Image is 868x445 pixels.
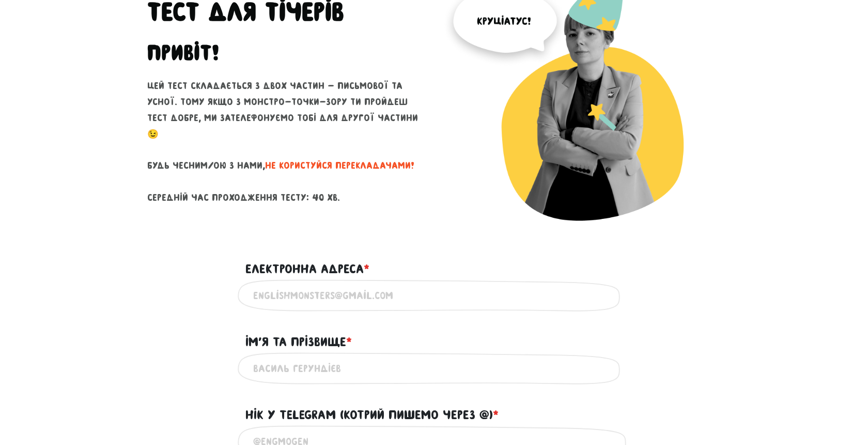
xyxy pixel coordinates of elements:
label: Електронна адреса [245,259,369,279]
input: englishmonsters@gmail.com [253,284,615,307]
label: Нік у Telegram (котрий пишемо через @) [245,405,499,425]
h2: Привіт! [147,40,219,66]
span: не користуйся перекладачами! [265,160,414,171]
p: Цей тест складається з двох частин - письмової та усної. Тому якщо з монстро-точки-зору ти пройде... [147,78,426,205]
input: Василь Герундієв [253,357,615,380]
label: Ім'я та прізвище [245,332,352,352]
